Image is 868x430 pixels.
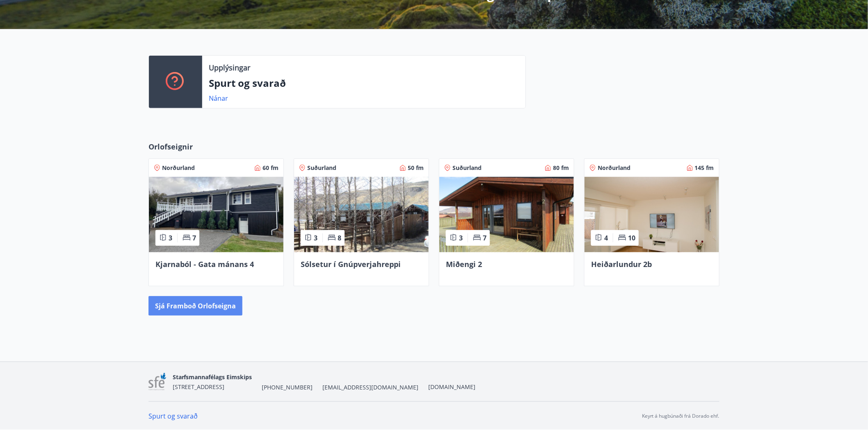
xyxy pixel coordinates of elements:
[173,373,252,381] span: Starfsmannafélags Eimskips
[408,164,424,172] span: 50 fm
[695,164,714,172] span: 145 fm
[155,259,254,269] span: Kjarnaból - Gata mánans 4
[148,373,166,391] img: 7sa1LslLnpN6OqSLT7MqncsxYNiZGdZT4Qcjshc2.png
[173,383,225,391] span: [STREET_ADDRESS]
[148,141,193,152] span: Orlofseignir
[323,383,419,392] span: [EMAIL_ADDRESS][DOMAIN_NAME]
[553,164,569,172] span: 80 fm
[301,259,401,269] span: Sólsetur í Gnúpverjahreppi
[209,94,228,103] a: Nánar
[642,412,720,420] p: Keyrt á hugbúnaði frá Dorado ehf.
[262,383,313,392] span: [PHONE_NUMBER]
[209,76,519,90] p: Spurt og svarað
[452,164,482,172] span: Suðurland
[263,164,279,172] span: 60 fm
[483,233,487,242] span: 7
[294,177,429,252] img: Paella dish
[598,164,630,172] span: Norðurland
[628,233,635,242] span: 10
[439,177,574,252] img: Paella dish
[307,164,336,172] span: Suðurland
[148,296,242,316] button: Sjá framboð orlofseigna
[148,412,198,421] a: Spurt og svarað
[459,233,463,242] span: 3
[591,259,652,269] span: Heiðarlundur 2b
[446,259,482,269] span: Miðengi 2
[429,383,476,391] a: [DOMAIN_NAME]
[149,177,283,252] img: Paella dish
[604,233,608,242] span: 4
[169,233,172,242] span: 3
[338,233,341,242] span: 8
[314,233,318,242] span: 3
[209,62,250,73] p: Upplýsingar
[162,164,195,172] span: Norðurland
[585,177,719,252] img: Paella dish
[192,233,196,242] span: 7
